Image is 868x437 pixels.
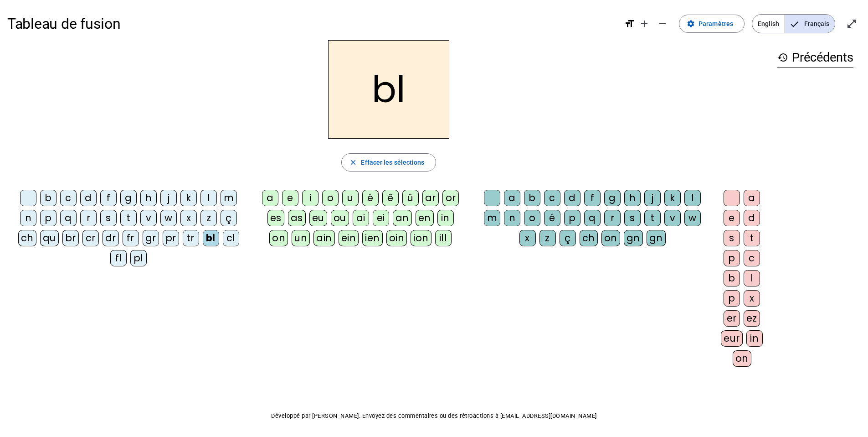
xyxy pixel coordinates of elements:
[262,190,278,206] div: a
[644,210,661,226] div: t
[163,230,179,246] div: pr
[504,190,520,206] div: a
[524,210,540,226] div: o
[733,350,751,367] div: on
[180,210,197,226] div: x
[386,230,407,246] div: oin
[362,230,383,246] div: ien
[269,230,288,246] div: on
[282,190,298,206] div: e
[422,190,439,206] div: ar
[288,210,306,226] div: as
[402,190,419,206] div: û
[322,190,339,206] div: o
[292,230,310,246] div: un
[744,230,760,246] div: t
[744,310,760,327] div: ez
[411,230,431,246] div: ion
[331,210,349,226] div: ou
[80,210,97,226] div: r
[103,230,119,246] div: dr
[341,153,436,172] button: Effacer les sélections
[504,210,520,226] div: n
[100,210,117,226] div: s
[785,15,835,33] span: Français
[644,190,661,206] div: j
[362,190,379,206] div: é
[302,190,318,206] div: i
[342,190,359,206] div: u
[624,18,635,29] mat-icon: format_size
[7,9,617,38] h1: Tableau de fusion
[80,190,97,206] div: d
[7,411,861,421] p: Développé par [PERSON_NAME]. Envoyez des commentaires ou des rétroactions à [EMAIL_ADDRESS][DOMAI...
[40,190,56,206] div: b
[203,230,219,246] div: bl
[653,15,672,33] button: Diminuer la taille de la police
[200,210,217,226] div: z
[110,250,127,266] div: fl
[584,210,601,226] div: q
[744,270,760,286] div: l
[40,230,59,246] div: qu
[544,190,560,206] div: c
[442,190,459,206] div: or
[560,230,576,246] div: ç
[846,18,857,29] mat-icon: open_in_full
[647,230,666,246] div: gn
[221,190,237,206] div: m
[724,270,740,286] div: b
[361,157,424,168] span: Effacer les sélections
[393,210,412,226] div: an
[584,190,601,206] div: f
[842,15,861,33] button: Entrer en plein écran
[18,230,36,246] div: ch
[724,310,740,327] div: er
[687,20,695,28] mat-icon: settings
[160,190,177,206] div: j
[62,230,79,246] div: br
[143,230,159,246] div: gr
[604,190,621,206] div: g
[752,15,785,33] span: English
[746,330,763,347] div: in
[657,18,668,29] mat-icon: remove
[223,230,239,246] div: cl
[684,190,701,206] div: l
[580,230,598,246] div: ch
[349,158,357,166] mat-icon: close
[160,210,177,226] div: w
[604,210,621,226] div: r
[313,230,335,246] div: ain
[382,190,399,206] div: ê
[564,210,580,226] div: p
[601,230,620,246] div: on
[328,40,449,139] h2: bl
[435,230,452,246] div: ill
[744,290,760,307] div: x
[484,210,500,226] div: m
[20,210,36,226] div: n
[744,190,760,206] div: a
[416,210,434,226] div: en
[564,190,580,206] div: d
[82,230,99,246] div: cr
[519,230,536,246] div: x
[524,190,540,206] div: b
[437,210,454,226] div: in
[724,250,740,266] div: p
[724,290,740,307] div: p
[221,210,237,226] div: ç
[624,190,641,206] div: h
[140,190,157,206] div: h
[777,52,788,63] mat-icon: history
[200,190,217,206] div: l
[40,210,56,226] div: p
[684,210,701,226] div: w
[123,230,139,246] div: fr
[624,210,641,226] div: s
[752,14,835,33] mat-button-toggle-group: Language selection
[544,210,560,226] div: é
[373,210,389,226] div: ei
[60,210,77,226] div: q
